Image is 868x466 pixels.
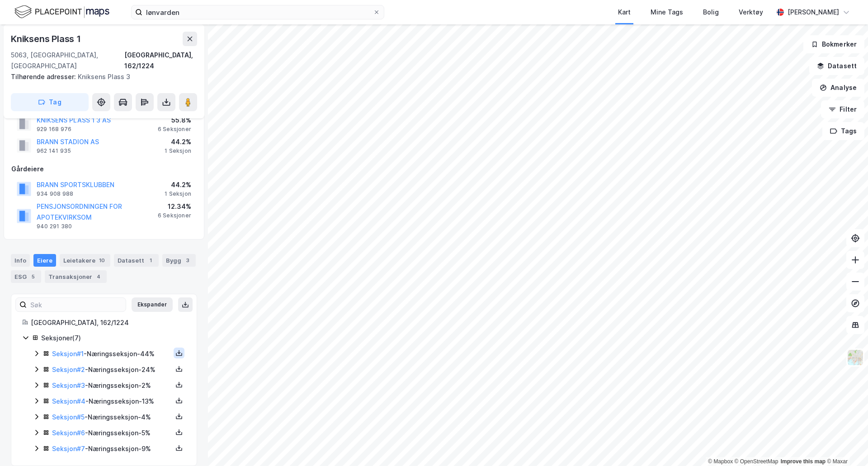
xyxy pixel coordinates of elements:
a: Seksjon#5 [52,413,85,421]
button: Datasett [809,57,864,75]
div: 929 168 976 [37,126,71,133]
div: - Næringsseksjon - 2% [52,380,172,391]
div: 55.8% [158,115,191,126]
div: 12.34% [158,201,191,212]
button: Analyse [812,79,864,97]
div: Kniksens Plass 3 [11,71,190,82]
div: Gårdeiere [11,164,197,174]
div: 1 [146,256,155,265]
div: - Næringsseksjon - 13% [52,396,172,407]
div: - Næringsseksjon - 24% [52,364,172,375]
div: Leietakere [60,254,110,267]
div: [GEOGRAPHIC_DATA], 162/1224 [31,317,186,328]
div: 962 141 935 [37,147,71,155]
button: Tag [11,93,89,111]
div: 934 908 988 [37,190,73,198]
a: Seksjon#2 [52,366,85,373]
div: Seksjoner ( 7 ) [41,333,186,344]
div: - Næringsseksjon - 4% [52,412,172,423]
div: [PERSON_NAME] [788,7,839,18]
div: Info [11,254,30,267]
div: 5 [28,272,38,281]
div: Datasett [114,254,159,267]
div: 1 Seksjon [165,190,191,198]
div: Bolig [703,7,719,18]
img: Z [847,349,864,366]
input: Søk på adresse, matrikkel, gårdeiere, leietakere eller personer [142,5,373,19]
div: - Næringsseksjon - 44% [52,348,172,359]
iframe: Chat Widget [823,423,868,466]
a: Seksjon#6 [52,429,85,437]
div: - Næringsseksjon - 9% [52,443,172,454]
div: Mine Tags [651,7,683,18]
a: Mapbox [708,458,733,465]
div: 10 [97,256,107,265]
a: Seksjon#7 [52,445,85,452]
div: Eiere [33,254,56,267]
div: 6 Seksjoner [158,126,191,133]
a: Seksjon#3 [52,381,85,389]
div: Verktøy [739,7,763,18]
div: Bygg [162,254,196,267]
div: 44.2% [165,137,191,147]
div: 940 291 380 [37,223,72,230]
a: OpenStreetMap [735,458,778,465]
a: Seksjon#1 [52,350,84,358]
button: Tags [822,122,864,140]
div: Kniksens Plass 1 [11,32,83,46]
a: Improve this map [781,458,826,465]
div: [GEOGRAPHIC_DATA], 162/1224 [124,50,197,71]
div: 4 [94,272,103,281]
div: 6 Seksjoner [158,212,191,219]
div: 5063, [GEOGRAPHIC_DATA], [GEOGRAPHIC_DATA] [11,50,124,71]
img: logo.f888ab2527a4732fd821a326f86c7f29.svg [14,4,109,20]
div: Transaksjoner [45,270,107,283]
button: Bokmerker [803,35,864,53]
div: 1 Seksjon [165,147,191,155]
div: Kart [618,7,631,18]
input: Søk [27,298,126,311]
a: Seksjon#4 [52,397,85,405]
div: Kontrollprogram for chat [823,423,868,466]
span: Tilhørende adresser: [11,73,78,80]
div: 3 [183,256,192,265]
div: ESG [11,270,41,283]
button: Filter [821,100,864,118]
button: Ekspander [132,297,173,312]
div: - Næringsseksjon - 5% [52,428,172,438]
div: 44.2% [165,179,191,190]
